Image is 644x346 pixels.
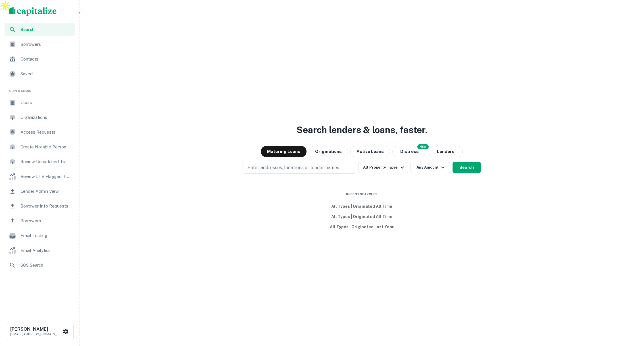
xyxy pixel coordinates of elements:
[261,146,307,157] button: Maturing Loans
[5,199,75,213] a: Borrower Info Requests
[392,146,426,157] button: Search distressed loans with lien and other non-mortgage details.
[20,41,71,48] span: Borrowers
[20,56,71,63] span: Contacts
[10,332,61,337] p: [EMAIL_ADDRESS][DOMAIN_NAME]
[5,258,75,272] a: SOS Search
[359,162,408,173] button: All Property Types
[20,114,71,121] span: Organizations
[5,52,75,66] a: Contacts
[616,301,644,328] iframe: Chat Widget
[20,129,71,136] span: Access Requests
[5,82,75,96] li: Super Admin
[319,212,405,222] button: All Types | Originated All Time
[5,229,75,243] a: Email Testing
[319,222,405,232] button: All Types | Originated Last Year
[20,247,71,254] span: Email Analytics
[5,96,75,109] a: Users
[417,144,429,149] div: NEW
[20,262,71,269] span: SOS Search
[10,327,61,332] h6: [PERSON_NAME]
[297,123,427,137] h3: Search lenders & loans, faster.
[9,7,57,16] img: capitalize-logo.png
[5,23,75,36] a: Search
[5,125,75,139] a: Access Requests
[453,162,481,173] button: Search
[20,99,71,106] span: Users
[20,232,71,239] span: Email Testing
[319,201,405,212] button: All Types | Originated All Time
[5,140,75,154] a: Create Notable Person
[20,203,71,210] span: Borrower Info Requests
[5,185,75,198] a: Lender Admin View
[20,71,71,77] span: Saved
[5,67,75,81] a: Saved
[20,144,71,150] span: Create Notable Person
[5,111,75,124] a: Organizations
[20,188,71,195] span: Lender Admin View
[5,244,75,257] a: Email Analytics
[6,323,74,340] button: [PERSON_NAME][EMAIL_ADDRESS][DOMAIN_NAME]
[410,162,450,173] button: Any Amount
[319,192,405,197] span: Recent Searches
[247,164,339,171] p: Enter addresses, locations or lender names
[309,146,348,157] button: Originations
[5,38,75,51] a: Borrowers
[429,146,463,157] button: Lenders
[20,26,71,33] span: Search
[350,146,390,157] button: Active Loans
[20,217,71,224] span: Borrowers
[20,173,71,180] span: Review LTV Flagged Transactions
[243,162,356,174] button: Enter addresses, locations or lender names
[5,170,75,183] a: Review LTV Flagged Transactions
[5,155,75,169] a: Review Unmatched Transactions
[5,214,75,228] a: Borrowers
[20,158,71,165] span: Review Unmatched Transactions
